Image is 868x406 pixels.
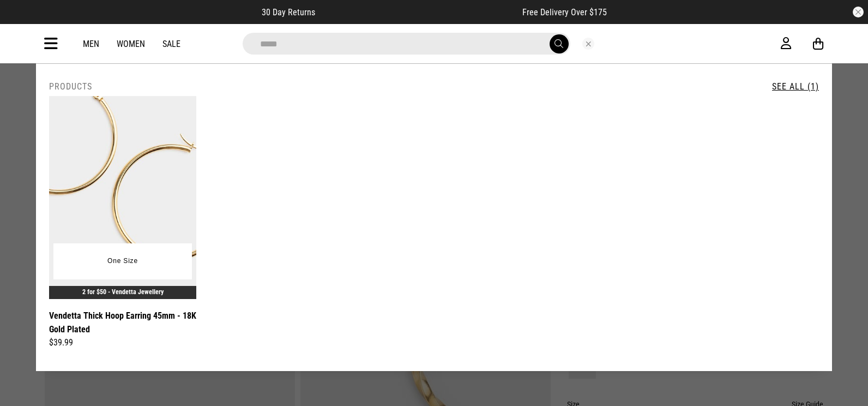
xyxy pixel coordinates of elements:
a: Sale [162,39,180,49]
button: One Size [99,252,146,271]
a: See All (1) [772,81,819,92]
a: 2 for $50 - Vendetta Jewellery [82,288,164,296]
a: Men [83,39,99,49]
button: Close search [582,38,594,50]
span: 30 Day Returns [262,7,315,17]
div: $39.99 [49,336,196,349]
span: Free Delivery Over $175 [522,7,607,17]
button: Open LiveChat chat widget [9,4,41,37]
iframe: Customer reviews powered by Trustpilot [337,7,501,17]
a: Women [117,39,145,49]
h2: Products [49,81,92,92]
img: Vendetta Thick Hoop Earring 45mm - 18k Gold Plated in Gold [49,96,196,299]
a: Vendetta Thick Hoop Earring 45mm - 18K Gold Plated [49,309,196,336]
